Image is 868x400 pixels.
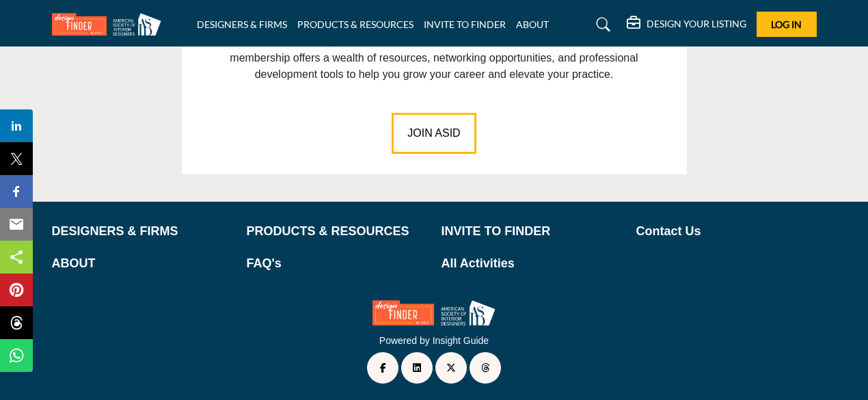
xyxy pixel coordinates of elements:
h5: DESIGN YOUR LISTING [647,18,746,30]
a: Contact Us [636,222,817,241]
a: Powered by Insight Guide [379,335,489,346]
span: Log In [771,18,802,30]
a: FAQ's [247,254,427,273]
a: Twitter Link [435,352,467,384]
img: Site Logo [52,13,168,36]
span: JOIN ASID [407,127,460,139]
a: LinkedIn Link [401,352,433,384]
a: DESIGNERS & FIRMS [52,222,232,241]
a: ABOUT [516,18,549,30]
a: INVITE TO FINDER [424,18,506,30]
a: DESIGNERS & FIRMS [197,18,287,30]
button: JOIN ASID [392,113,476,154]
a: Threads Link [470,352,501,384]
a: INVITE TO FINDER [442,222,622,241]
a: Search [583,14,619,36]
a: PRODUCTS & RESOURCES [247,222,427,241]
button: Log In [757,12,817,37]
a: PRODUCTS & RESOURCES [297,18,413,30]
div: DESIGN YOUR LISTING [627,16,746,33]
p: You belong in the ASID community. By joining ASID, you become part of the [DEMOGRAPHIC_DATA] comm... [213,17,656,83]
a: Facebook Link [367,352,398,384]
img: No Site Logo [372,300,496,325]
a: ABOUT [52,254,232,273]
a: All Activities [442,254,622,273]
